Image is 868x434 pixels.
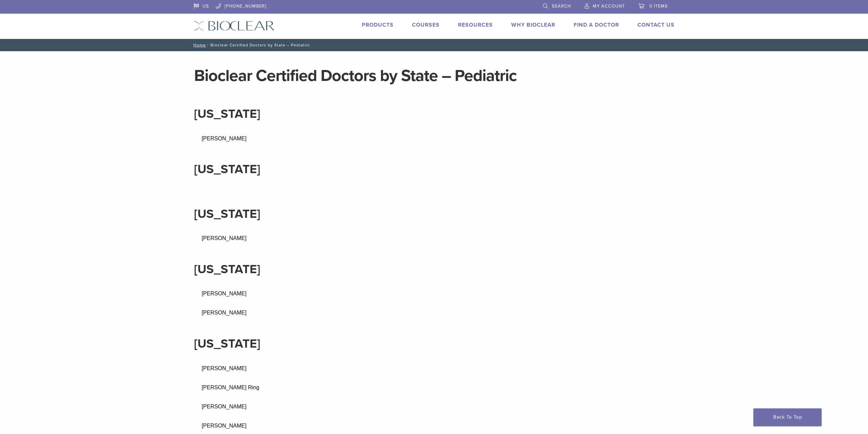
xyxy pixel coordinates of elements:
a: Resources [458,22,493,28]
td: [PERSON_NAME] [194,229,434,248]
span: 0 items [649,3,668,9]
h2: [US_STATE] [194,336,674,352]
nav: Bioclear Certified Doctors by State – Pediatric [189,39,680,51]
a: Home [191,43,206,47]
span: / [206,43,210,47]
h2: [US_STATE] [194,161,674,178]
a: Find A Doctor [574,22,619,28]
td: [PERSON_NAME] [194,129,434,148]
td: [PERSON_NAME] [194,397,434,416]
td: [PERSON_NAME] [194,303,434,322]
a: Contact Us [637,22,675,28]
td: [PERSON_NAME] [194,359,434,378]
a: Courses [412,22,440,28]
td: [PERSON_NAME] Ring [194,378,434,397]
h2: [US_STATE] [194,261,674,278]
a: Why Bioclear [511,22,555,28]
h2: [US_STATE] [194,106,674,122]
a: Back To Top [753,408,822,426]
img: Bioclear [194,21,275,31]
h1: Bioclear Certified Doctors by State – Pediatric [194,68,674,84]
a: Products [362,22,394,28]
h2: [US_STATE] [194,206,674,222]
span: My Account [593,3,625,9]
td: [PERSON_NAME] [194,284,434,303]
span: Search [552,3,571,9]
